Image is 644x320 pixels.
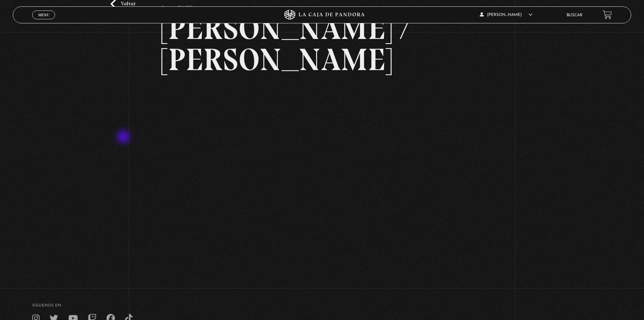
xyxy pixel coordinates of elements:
[480,13,532,17] span: [PERSON_NAME]
[36,19,52,23] span: Cerrar
[32,304,612,307] h4: SÍguenos en:
[567,13,582,17] a: Buscar
[38,13,49,17] span: Menu
[603,10,612,19] a: View your shopping cart
[161,85,483,266] iframe: Dailymotion video player – PROGRAMA EDITADO 29-8 TRUMP-MAD-
[161,13,483,75] h2: [PERSON_NAME] / [PERSON_NAME]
